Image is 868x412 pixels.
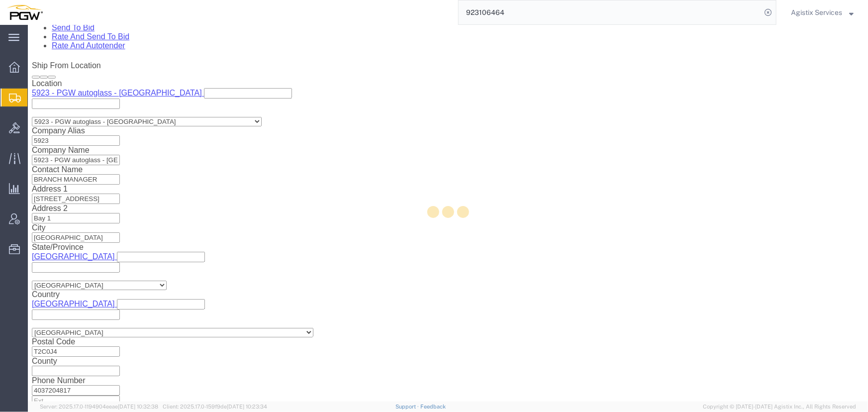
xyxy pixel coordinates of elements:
span: Copyright © [DATE]-[DATE] Agistix Inc., All Rights Reserved [703,403,856,411]
input: Search for shipment number, reference number [459,0,761,24]
a: Support [395,404,420,410]
img: logo [7,5,43,20]
button: Agistix Services [790,6,854,18]
span: Agistix Services [791,7,842,18]
a: Feedback [420,404,446,410]
span: [DATE] 10:23:34 [227,404,267,410]
span: Server: 2025.17.0-1194904eeae [40,404,158,410]
span: Client: 2025.17.0-159f9de [163,404,267,410]
span: [DATE] 10:32:38 [118,404,158,410]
